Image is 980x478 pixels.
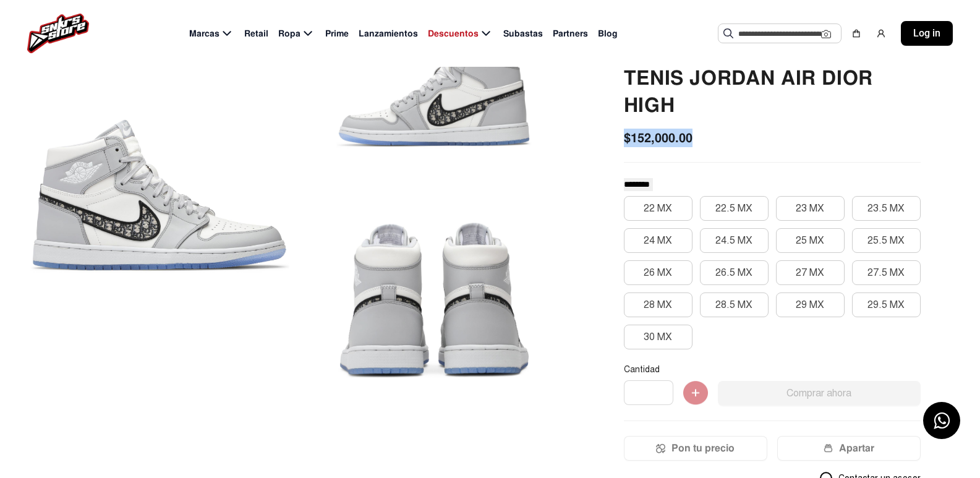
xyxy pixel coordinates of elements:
[913,26,940,41] span: Log in
[876,28,886,38] img: user
[325,27,349,40] span: Prime
[776,292,845,317] button: 29 MX
[852,196,921,221] button: 23.5 MX
[624,364,921,375] p: Cantidad
[27,14,89,53] img: logo
[700,292,769,317] button: 28.5 MX
[553,27,588,40] span: Partners
[624,325,692,349] button: 30 MX
[824,443,833,453] img: wallet-05.png
[624,228,692,253] button: 24 MX
[700,196,769,221] button: 22.5 MX
[278,27,300,40] span: Ropa
[852,260,921,285] button: 27.5 MX
[428,27,479,40] span: Descuentos
[189,27,219,40] span: Marcas
[624,436,767,461] button: Pon tu precio
[359,27,418,40] span: Lanzamientos
[244,27,268,40] span: Retail
[683,381,708,406] img: Agregar al carrito
[598,27,618,40] span: Blog
[503,27,543,40] span: Subastas
[723,28,733,38] img: Buscar
[776,228,845,253] button: 25 MX
[718,381,921,406] button: Comprar ahora
[624,129,692,147] span: $152,000.00
[852,292,921,317] button: 29.5 MX
[776,260,845,285] button: 27 MX
[852,228,921,253] button: 25.5 MX
[624,292,692,317] button: 28 MX
[700,228,769,253] button: 24.5 MX
[851,28,861,38] img: shopping
[821,29,831,39] img: Cámara
[624,260,692,285] button: 26 MX
[656,443,665,453] img: Icon.png
[777,436,921,461] button: Apartar
[624,65,921,119] h2: Tenis Jordan Air Dior High
[624,196,692,221] button: 22 MX
[776,196,845,221] button: 23 MX
[700,260,769,285] button: 26.5 MX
